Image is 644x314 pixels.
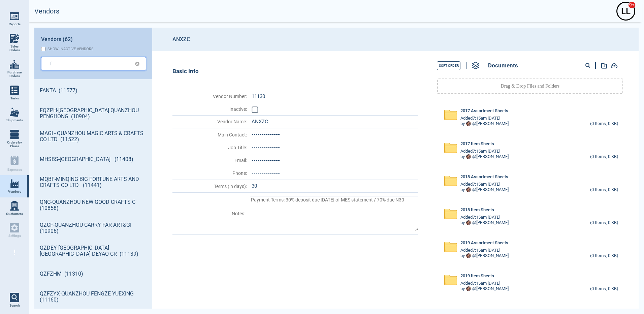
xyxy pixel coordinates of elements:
a: QZFZYX-QUANZHOU FENGZE YUEXING (11160) [34,285,152,308]
a: QZFZHM (11310) [34,262,152,285]
span: Added 7:15am [DATE] [460,215,500,220]
img: Avatar [466,286,471,291]
span: ANXZC [252,119,268,125]
span: 2017 Assortment Sheets [460,108,508,114]
img: menu_icon [10,107,19,117]
span: -------------- [252,157,280,163]
span: 30 [252,183,257,189]
span: 2018 Item Sheets [460,208,494,213]
span: Tasks [10,96,19,100]
div: by @ [PERSON_NAME] [460,187,509,192]
span: Inactive : [173,106,247,112]
span: Phone : [173,170,247,176]
div: by @ [PERSON_NAME] [460,286,509,291]
span: Search [9,304,20,308]
div: by @ [PERSON_NAME] [460,154,509,159]
span: Job Title : [173,145,247,150]
img: Avatar [466,187,471,192]
span: Main Contact : [173,132,247,137]
span: Added 7:15am [DATE] [460,281,500,286]
a: MAGI - QUANZHOU MAGIC ARTS & CRAFTS CO LTD (11522) [34,125,152,148]
img: Avatar [466,121,471,126]
button: Sort Order [437,61,460,70]
img: Avatar [466,154,471,159]
img: menu_icon [10,60,19,69]
span: -------------- [252,144,280,150]
a: MHSBS-[GEOGRAPHIC_DATA] (11408) [34,148,152,171]
img: menu_icon [10,201,19,211]
span: Reports [9,22,21,26]
div: (0 Items, 0 KB) [590,154,618,160]
span: 2019 Assortment Sheets [460,241,508,246]
div: L L [617,3,634,20]
div: Basic Info [172,68,418,75]
textarea: Payment Terms: 30% deposit due [DATE] of MES statement / 70% due N30 [250,196,418,231]
img: menu_icon [10,130,19,139]
a: FANTA (11577) [34,79,152,102]
span: Vendors (62) [41,36,73,42]
span: Vendor Number : [173,94,247,99]
a: FQZPH-[GEOGRAPHIC_DATA] QUANZHOU PENGHONG (10904) [34,102,152,125]
a: QZDEY-[GEOGRAPHIC_DATA] [GEOGRAPHIC_DATA] DEYAO CR (11139) [34,240,152,262]
span: 11130 [252,93,265,99]
img: menu_icon [10,11,19,21]
span: Orders by Phase [5,140,24,148]
span: Shipments [6,118,23,122]
div: (0 Items, 0 KB) [590,220,618,226]
div: by @ [PERSON_NAME] [460,121,509,126]
img: Avatar [466,253,471,258]
img: menu_icon [10,179,19,188]
span: 9+ [628,2,636,8]
span: Sales Orders [5,44,24,52]
img: add-document [611,63,618,68]
span: -------------- [252,170,280,176]
span: 2018 Assortment Sheets [460,175,508,180]
img: menu_icon [10,34,19,43]
span: 2019 Item Sheets [460,274,494,279]
div: (0 Items, 0 KB) [590,121,618,127]
span: Purchase Orders [5,70,24,78]
span: Vendor Name : [173,119,247,124]
span: -------------- [252,131,280,137]
img: add-document [601,63,607,69]
a: QNG-QUANZHOU NEW GOOD CRAFTS C (10858) [34,194,152,217]
a: MQBF-MINQING BIG FORTUNE ARTS AND CRAFTS CO LTD (11441) [34,171,152,194]
a: QZCF-QUANZHOU CARRY FAR ART&GI (10906) [34,217,152,240]
img: Avatar [466,220,471,225]
div: (0 Items, 0 KB) [590,253,618,259]
div: grid [34,79,152,309]
span: Added 7:15am [DATE] [460,149,500,154]
span: Added 7:15am [DATE] [460,182,500,187]
div: by @ [PERSON_NAME] [460,220,509,225]
span: Added 7:15am [DATE] [460,116,500,121]
p: Drag & Drop Files and Folders [501,83,560,90]
span: Vendors [8,190,21,194]
div: (0 Items, 0 KB) [590,187,618,193]
span: 2017 Item Sheets [460,142,494,147]
img: menu_icon [10,86,19,95]
span: Customers [6,212,23,216]
div: (0 Items, 0 KB) [590,286,618,292]
span: Terms (in days) : [173,184,247,189]
div: Show inactive vendors [47,47,94,51]
span: Added 7:15am [DATE] [460,248,500,253]
span: Email : [173,158,247,163]
header: ANXZC [152,28,639,51]
input: Search [50,59,127,68]
div: by @ [PERSON_NAME] [460,253,509,258]
span: Documents [488,62,518,69]
h2: Vendors [34,7,59,15]
span: Notes : [173,211,245,216]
